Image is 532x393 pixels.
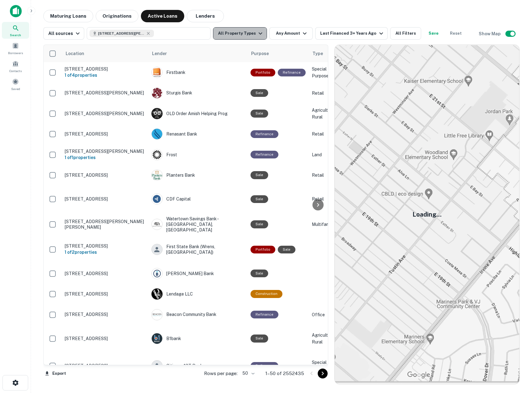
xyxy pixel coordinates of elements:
p: L L [155,291,159,297]
div: 50 [240,369,255,378]
div: Renasant Bank [151,128,244,140]
p: Office [312,311,343,318]
span: Purpose [251,50,277,57]
span: Lender [152,50,167,57]
p: Agricultural / Rural [312,107,343,120]
img: picture [152,67,162,78]
button: Any Amount [269,27,313,40]
p: [STREET_ADDRESS][PERSON_NAME] [65,90,145,96]
p: [STREET_ADDRESS] [65,363,145,369]
div: This loan purpose was for refinancing [278,69,306,76]
button: All Property Types [213,27,267,40]
div: This loan purpose was for refinancing [251,311,278,318]
img: picture [152,219,162,230]
div: Sale [251,171,268,179]
p: Retail [312,131,343,137]
button: Export [43,369,68,378]
h6: 1 of 1 properties [65,154,145,161]
button: Active Loans [141,10,184,22]
p: [STREET_ADDRESS] [65,271,145,276]
div: Citizens 1ST Bank [151,360,244,371]
span: Location [65,50,92,57]
th: Lender [148,45,247,62]
img: map-placeholder.webp [335,45,519,384]
button: Save your search to get updates of matches that match your search criteria. [424,27,443,40]
th: Purpose [247,45,309,62]
h5: Loading... [412,210,442,219]
p: [STREET_ADDRESS] [65,336,145,341]
img: picture [152,268,162,279]
div: Sale [251,335,268,342]
p: Special Purpose [312,359,343,373]
a: Saved [2,76,29,93]
a: Borrowers [2,40,29,57]
img: picture [152,129,162,139]
div: This loan purpose was for refinancing [251,362,278,370]
h6: Show Map [479,30,502,37]
button: Reset [446,27,466,40]
div: This loan purpose was for refinancing [251,130,278,138]
button: [STREET_ADDRESS][PERSON_NAME][PERSON_NAME][PERSON_NAME] [87,27,211,40]
p: [STREET_ADDRESS][PERSON_NAME] [65,149,145,154]
button: All sources [43,27,84,40]
div: Watertown Savings Bank - [GEOGRAPHIC_DATA], [GEOGRAPHIC_DATA] [151,216,244,233]
p: Agricultural / Rural [312,332,343,345]
button: Go to next page [318,369,328,378]
button: Last Financed 3+ Years Ago [315,27,387,40]
div: Lendage LLC [151,288,244,300]
span: Borrowers [8,50,23,55]
h6: 1 of 2 properties [65,249,145,256]
button: Lenders [187,10,224,22]
iframe: Chat Widget [501,343,532,373]
div: First State Bank (wrens, [GEOGRAPHIC_DATA]) [151,244,244,255]
div: Sale [278,246,295,253]
a: Search [2,22,29,39]
p: [STREET_ADDRESS][PERSON_NAME] [65,111,145,116]
th: Location [62,45,148,62]
h6: 1 of 4 properties [65,72,145,79]
div: This loan purpose was for construction [251,290,282,298]
p: Rows per page: [204,370,238,377]
img: capitalize-icon.png [10,5,22,17]
div: Sale [251,220,268,228]
p: [STREET_ADDRESS] [65,291,145,297]
p: [STREET_ADDRESS] [65,66,145,72]
img: picture [152,149,162,160]
p: [STREET_ADDRESS] [65,312,145,317]
div: OLD Order Amish Helping Prog [151,108,244,119]
p: 1–50 of 2552435 [265,370,304,377]
div: Firstbank [151,67,244,78]
img: picture [152,333,162,344]
p: [STREET_ADDRESS] [65,172,145,178]
span: Search [10,32,21,37]
img: picture [152,309,162,320]
div: Sturgis Bank [151,88,244,99]
div: Frost [151,149,244,160]
span: Saved [11,86,20,91]
img: picture [152,88,162,98]
p: Special Purpose [312,66,343,79]
div: Beacon Community Bank [151,309,244,320]
p: [STREET_ADDRESS] [65,243,145,249]
a: Contacts [2,58,29,75]
p: Retail [312,196,343,202]
div: This is a portfolio loan with 4 properties [251,69,275,76]
span: [STREET_ADDRESS][PERSON_NAME][PERSON_NAME][PERSON_NAME] [98,31,145,36]
p: Land [312,151,343,158]
th: Type [309,45,346,62]
div: Last Financed 3+ Years Ago [320,30,385,37]
p: [STREET_ADDRESS][PERSON_NAME][PERSON_NAME] [65,219,145,230]
div: All sources [48,30,81,37]
button: Maturing Loans [43,10,93,22]
div: [PERSON_NAME] Bank [151,268,244,279]
div: B1bank [151,333,244,344]
img: picture [152,194,162,204]
div: Planters Bank [151,170,244,181]
p: [STREET_ADDRESS] [65,196,145,202]
div: Sale [251,110,268,117]
button: All Filters [390,27,421,40]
